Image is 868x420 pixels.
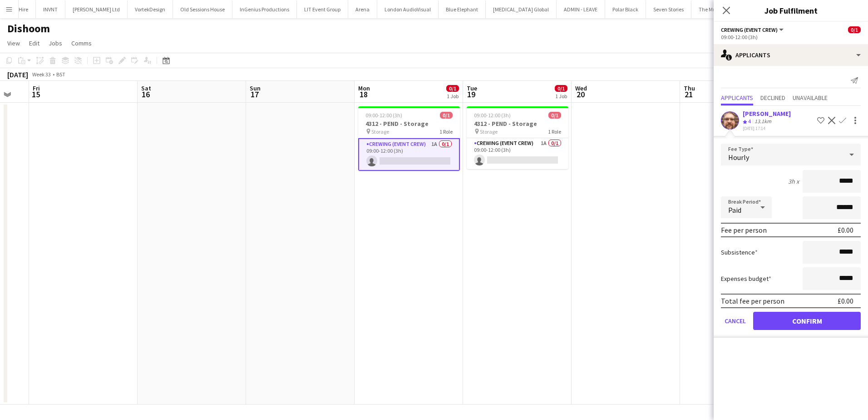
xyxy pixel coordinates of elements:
button: Arena [348,0,377,18]
span: Hourly [728,153,749,162]
button: Blue Elephant [439,0,486,18]
span: 0/1 [848,26,861,33]
button: LIT Event Group [297,0,348,18]
button: Confirm [753,312,861,330]
button: The Music Room [691,0,744,18]
span: Paid [728,205,741,215]
span: Unavailable [793,95,828,101]
span: 4 [748,118,751,125]
button: ADMIN - LEAVE [557,0,605,18]
a: Jobs [45,37,66,49]
div: 3h x [788,177,799,185]
a: Comms [68,37,95,49]
span: View [7,39,20,47]
div: [DATE] 17:14 [743,125,791,131]
span: Edit [29,39,39,47]
div: Applicants [714,44,868,66]
a: View [4,37,24,49]
button: Cancel [721,312,750,330]
div: [DATE] [7,70,28,79]
h3: Job Fulfilment [714,5,868,16]
label: Expenses budget [721,275,771,283]
span: Jobs [49,39,62,47]
span: Applicants [721,95,753,101]
span: Week 33 [30,71,53,78]
button: London AudioVisual [377,0,439,18]
button: [PERSON_NAME] Ltd [65,0,128,18]
div: Total fee per person [721,296,784,305]
button: Seven Stories [646,0,691,18]
button: InGenius Productions [232,0,297,18]
label: Subsistence [721,248,758,256]
button: INVNT [36,0,65,18]
span: Declined [760,95,785,101]
div: £0.00 [838,225,853,235]
span: Crewing (Event Crew) [721,26,778,33]
div: BST [56,71,65,78]
div: £0.00 [838,296,853,305]
button: Crewing (Event Crew) [721,26,785,33]
button: Polar Black [605,0,646,18]
span: Comms [71,39,92,47]
div: Fee per person [721,225,767,235]
h1: Dishoom [7,22,50,35]
div: 13.1km [753,118,773,125]
div: 09:00-12:00 (3h) [721,34,861,40]
a: Edit [25,37,43,49]
button: [MEDICAL_DATA] Global [486,0,557,18]
button: Old Sessions House [173,0,232,18]
button: VortekDesign [128,0,173,18]
div: [PERSON_NAME] [743,110,791,118]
